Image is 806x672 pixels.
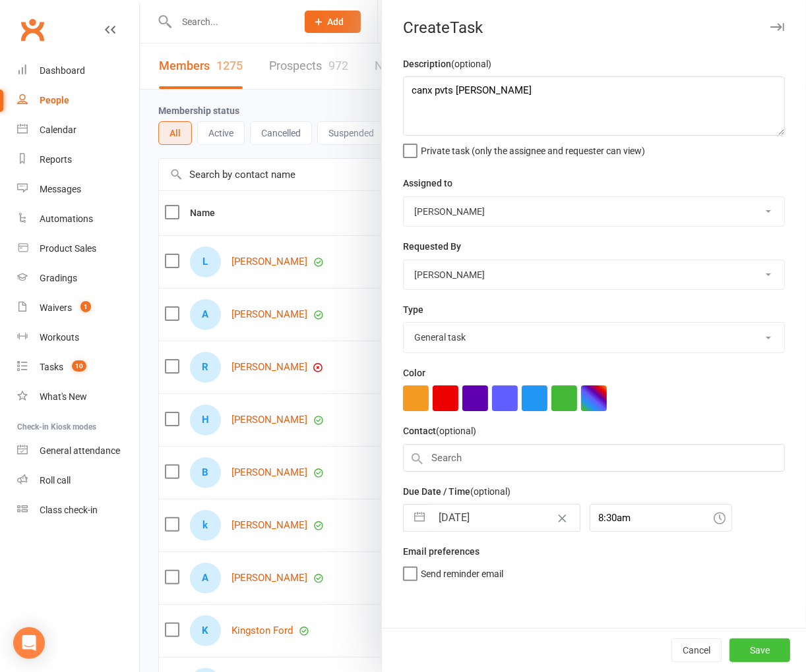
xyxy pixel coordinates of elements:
[72,360,86,372] span: 10
[40,243,96,254] div: Product Sales
[40,95,69,105] div: People
[421,141,645,156] span: Private task (only the assignee and requester can view)
[403,484,511,499] label: Due Date / Time
[421,564,503,579] span: Send reminder email
[403,239,461,254] label: Requested By
[40,273,77,283] div: Gradings
[451,59,491,69] small: (optional)
[17,234,139,264] a: Product Sales
[17,352,139,382] a: Tasks 10
[40,154,72,165] div: Reports
[17,466,139,495] a: Roll call
[40,391,87,402] div: What's New
[40,125,77,135] div: Calendar
[40,332,79,343] div: Workouts
[17,56,139,86] a: Dashboard
[17,175,139,204] a: Messages
[17,323,139,352] a: Workouts
[40,65,85,76] div: Dashboard
[17,293,139,323] a: Waivers 1
[40,362,63,372] div: Tasks
[436,426,476,436] small: (optional)
[40,213,93,224] div: Automations
[17,204,139,234] a: Automations
[403,302,423,317] label: Type
[17,264,139,293] a: Gradings
[671,638,722,662] button: Cancel
[13,627,45,659] div: Open Intercom Messenger
[17,115,139,145] a: Calendar
[403,76,785,136] textarea: canx pvts [PERSON_NAME]
[403,366,425,380] label: Color
[40,302,72,313] div: Waivers
[40,505,98,515] div: Class check-in
[80,301,91,312] span: 1
[16,13,49,46] a: Clubworx
[403,57,491,71] label: Description
[403,444,785,472] input: Search
[40,445,120,456] div: General attendance
[403,544,480,559] label: Email preferences
[403,424,476,438] label: Contact
[17,382,139,412] a: What's New
[17,495,139,525] a: Class kiosk mode
[403,176,452,190] label: Assigned to
[382,18,806,37] div: Create Task
[17,436,139,466] a: General attendance kiosk mode
[17,86,139,115] a: People
[729,638,790,662] button: Save
[470,486,511,497] small: (optional)
[40,475,71,486] div: Roll call
[551,505,574,530] button: Clear Date
[17,145,139,175] a: Reports
[40,184,81,194] div: Messages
